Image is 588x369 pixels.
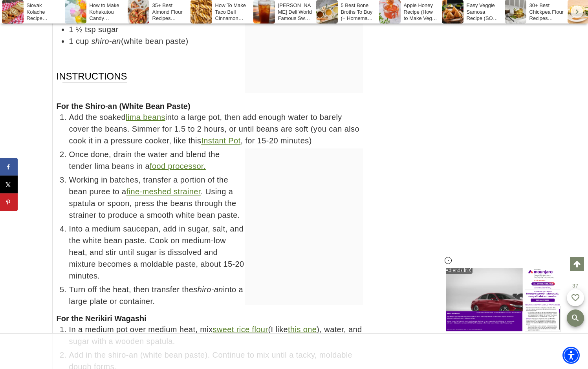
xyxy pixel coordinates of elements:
span: For the Nerikiri Wagashi [57,314,147,323]
a: sweet rice flour [213,325,268,334]
span: Into a medium saucepan, add in sugar, salt, and the white bean paste. Cook on medium-low heat, an... [69,223,363,282]
a: Instant Pot [201,136,240,145]
iframe: Advertisement [231,342,357,361]
span: Once done, drain the water and blend the tender lima beans in a [69,148,363,172]
span: tsp [85,25,96,34]
a: lima beans [126,113,165,121]
em: shiro-an [193,285,223,294]
div: Accessibility Menu [562,347,580,364]
span: cup [76,37,89,45]
a: fine-meshed strainer [126,187,201,196]
a: food processor. [150,162,206,170]
span: In a medium pot over medium heat, mix (I like ) , water, and sugar with a wooden spatula. [69,324,363,347]
a: Scroll to top [570,257,584,271]
span: Turn off the heat, then transfer the into a large plate or container. [69,284,363,307]
span: 1 [69,37,74,45]
span: 1 ½ [69,25,83,34]
iframe: Advertisement [245,148,363,246]
div: To see Indication and Safety Summary With Warnings, please click on the scroll bar within 6 seconds [413,312,520,313]
em: shiro-an [91,37,121,45]
span: Add the soaked into a large pot, then add enough water to barely cover the beans. Simmer for 1.5 ... [69,111,363,147]
a: this one [288,325,317,334]
span: Working in batches, transfer a portion of the bean puree to a . Using a spatula or spoon, press t... [69,174,363,221]
span: (white bean paste) [91,37,188,45]
span: For the Shiro-an (White Bean Paste) [57,102,191,110]
span: sugar [98,25,119,34]
span: Instructions [57,70,127,95]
